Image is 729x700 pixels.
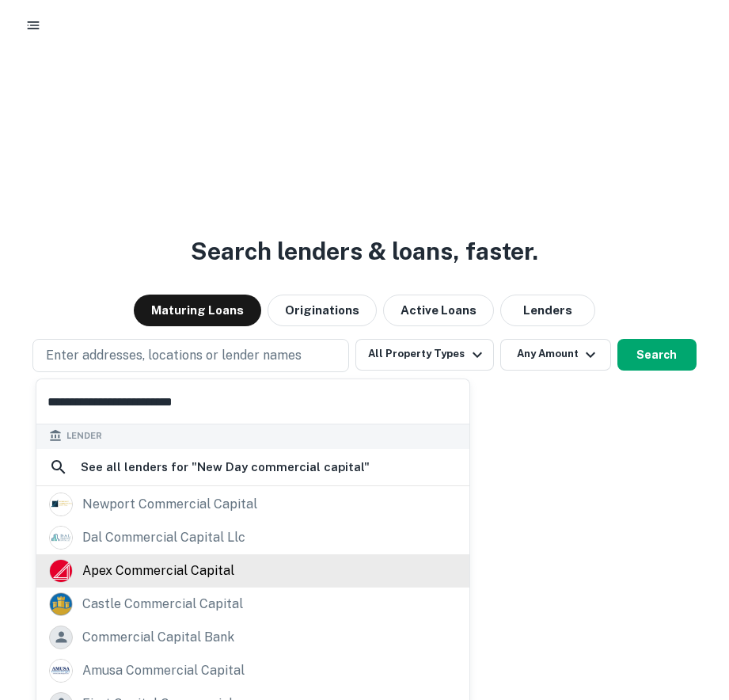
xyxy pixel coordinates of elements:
[36,521,469,554] a: dal commercial capital llc
[66,429,102,443] span: Lender
[191,234,538,269] h3: Search lenders & loans, faster.
[82,626,234,649] div: commercial capital bank
[82,526,245,550] div: dal commercial capital llc
[36,588,469,621] a: castle commercial capital
[81,458,370,477] h6: See all lenders for " New Day commercial capital "
[134,295,261,326] button: Maturing Loans
[46,346,302,365] p: Enter addresses, locations or lender names
[36,554,469,588] a: apex commercial capital
[82,592,243,616] div: castle commercial capital
[36,654,469,687] a: amusa commercial capital
[650,523,729,599] iframe: Chat Widget
[383,295,494,326] button: Active Loans
[50,560,72,582] img: picture
[50,660,72,682] img: picture
[36,621,469,654] a: commercial capital bank
[82,493,257,516] div: newport commercial capital
[268,295,377,326] button: Originations
[36,488,469,521] a: newport commercial capital
[500,339,611,371] button: Any Amount
[355,339,493,371] button: All Property Types
[50,527,72,549] img: picture
[82,559,234,583] div: apex commercial capital
[617,339,697,371] button: Search
[82,659,245,683] div: amusa commercial capital
[50,493,72,515] img: picture
[500,295,595,326] button: Lenders
[50,593,72,615] img: picture
[32,339,349,372] button: Enter addresses, locations or lender names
